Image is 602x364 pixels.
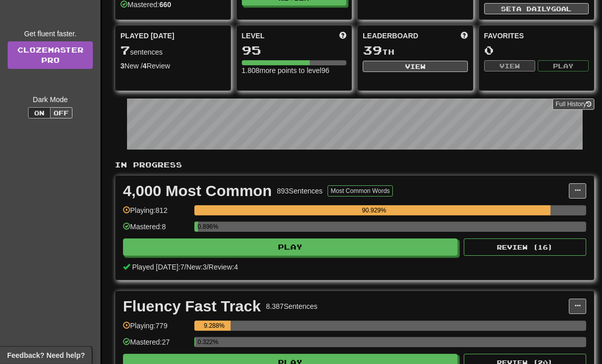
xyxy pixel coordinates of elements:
p: In Progress [115,160,594,171]
button: Review (16) [464,239,586,256]
span: 7 [120,43,130,58]
button: Play [538,61,589,72]
strong: 3 [120,62,124,70]
strong: 660 [159,1,171,9]
button: Play [123,239,458,256]
span: Level [242,31,265,41]
span: This week in points, UTC [461,31,468,41]
span: / [207,263,209,272]
button: View [484,61,535,72]
div: Playing: 779 [123,321,189,338]
button: Most Common Words [328,186,393,197]
div: 8.387 Sentences [266,302,317,312]
div: Get fluent faster. [8,29,93,39]
div: Playing: 812 [123,206,189,223]
span: Played [DATE] [120,31,174,41]
span: Open feedback widget [7,350,85,360]
div: 90.929% [197,206,550,216]
strong: 4 [143,62,147,70]
div: New / Review [120,61,225,71]
div: 9.288% [197,321,231,331]
span: 39 [363,43,382,58]
span: Leaderboard [363,31,418,41]
div: Favorites [484,31,589,41]
div: Dark Mode [8,95,93,105]
div: Mastered: 27 [123,337,189,354]
span: Review: 4 [209,263,238,272]
div: 893 Sentences [277,186,323,197]
button: On [28,108,51,119]
a: ClozemasterPro [8,42,93,69]
button: Off [50,108,72,119]
span: a daily [516,6,551,13]
button: View [363,61,468,72]
div: Fluency Fast Track [123,299,261,314]
div: 1.808 more points to level 96 [242,66,347,76]
div: sentences [120,44,225,58]
span: Score more points to level up [339,31,346,41]
button: Full History [553,99,594,110]
button: Seta dailygoal [484,4,589,15]
span: Played [DATE]: 7 [132,263,184,272]
div: 95 [242,44,347,57]
div: th [363,44,468,58]
div: Mastered: 8 [123,222,189,239]
span: New: 3 [186,263,207,272]
div: 4,000 Most Common [123,184,272,199]
span: / [184,263,186,272]
div: 0 [484,44,589,57]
